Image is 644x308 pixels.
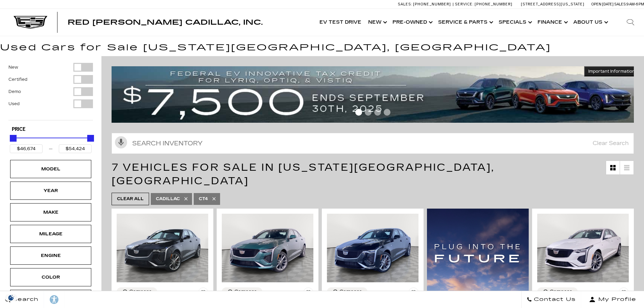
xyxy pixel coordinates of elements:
[626,2,644,6] span: 9 AM-6 PM
[537,214,629,282] img: 2025 Cadillac CT4 Sport
[327,287,367,296] button: Compare Vehicle
[10,160,91,178] div: ModelModel
[68,19,263,26] a: Red [PERSON_NAME] Cadillac, Inc.
[8,88,21,95] label: Demo
[34,209,68,216] div: Make
[129,289,152,295] div: Compare
[3,294,19,301] section: Click to Open Cookie Consent Modal
[10,246,91,265] div: EngineEngine
[10,135,17,142] div: Minimum Price
[34,252,68,259] div: Engine
[398,2,412,6] span: Sales:
[112,161,495,187] span: 7 Vehicles for Sale in [US_STATE][GEOGRAPHIC_DATA], [GEOGRAPHIC_DATA]
[8,100,20,107] label: Used
[365,109,372,116] span: Go to slide 2
[34,274,68,281] div: Color
[534,9,570,36] a: Finance
[8,76,27,83] label: Certified
[234,289,257,295] div: Compare
[156,195,180,203] span: Cadillac
[365,9,389,36] a: New
[588,69,635,74] span: Important Information
[10,225,91,243] div: MileageMileage
[584,66,639,76] button: Important Information
[453,2,514,6] a: Service: [PHONE_NUMBER]
[537,287,578,296] button: Compare Vehicle
[34,165,68,173] div: Model
[475,2,512,6] span: [PHONE_NUMBER]
[8,63,93,120] div: Filter by Vehicle Type
[117,195,144,203] span: Clear All
[117,214,208,282] img: 2024 Cadillac CT4 Sport
[455,2,474,6] span: Service:
[10,295,39,304] span: Search
[619,287,629,300] button: Save Vehicle
[596,295,636,304] span: My Profile
[327,214,419,282] img: 2024 Cadillac CT4 Sport
[355,109,362,116] span: Go to slide 1
[435,9,495,36] a: Service & Parts
[198,287,208,300] button: Save Vehicle
[550,289,572,295] div: Compare
[495,9,534,36] a: Specials
[614,2,626,6] span: Sales:
[199,195,208,203] span: CT4
[398,2,453,6] a: Sales: [PHONE_NUMBER]
[10,290,91,308] div: BodystyleBodystyle
[570,9,610,36] a: About Us
[10,182,91,200] div: YearYear
[68,18,263,26] span: Red [PERSON_NAME] Cadillac, Inc.
[339,289,362,295] div: Compare
[10,203,91,221] div: MakeMake
[59,144,92,153] input: Maximum
[34,187,68,194] div: Year
[112,133,634,154] input: Search Inventory
[115,136,127,148] svg: Click to toggle on voice search
[581,291,644,308] button: Open user profile menu
[222,287,262,296] button: Compare Vehicle
[413,2,451,6] span: [PHONE_NUMBER]
[591,2,614,6] span: Open [DATE]
[532,295,576,304] span: Contact Us
[521,291,581,308] a: Contact Us
[408,287,419,300] button: Save Vehicle
[389,9,435,36] a: Pre-Owned
[10,144,43,153] input: Minimum
[112,66,639,123] img: vrp-tax-ending-august-version
[303,287,313,300] button: Save Vehicle
[3,294,19,301] img: Opt-Out Icon
[316,9,365,36] a: EV Test Drive
[87,135,94,142] div: Maximum Price
[521,2,585,6] a: [STREET_ADDRESS][US_STATE]
[10,133,92,153] div: Price
[34,230,68,238] div: Mileage
[12,126,90,133] h5: Price
[10,268,91,286] div: ColorColor
[8,64,18,71] label: New
[117,287,157,296] button: Compare Vehicle
[222,214,313,282] img: 2025 Cadillac CT4 Sport
[384,109,390,116] span: Go to slide 4
[14,16,47,29] img: Cadillac Dark Logo with Cadillac White Text
[374,109,381,116] span: Go to slide 3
